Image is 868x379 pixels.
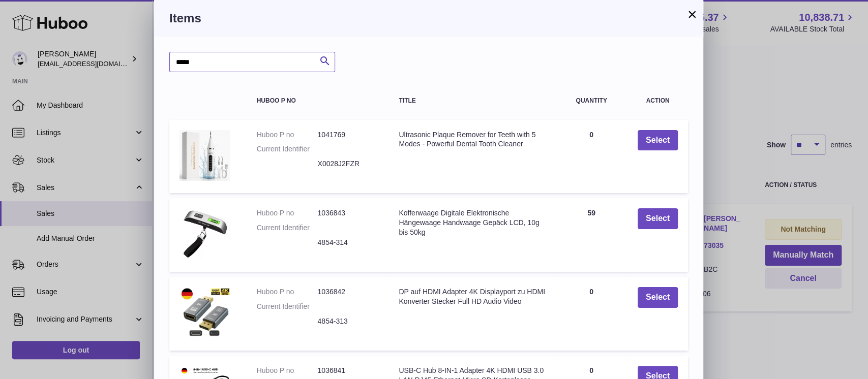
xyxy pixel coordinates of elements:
[638,287,678,308] button: Select
[399,287,545,306] div: DP auf HDMI Adapter 4K Displayport zu HDMI Konverter Stecker Full HD Audio Video
[627,87,688,114] th: Action
[317,130,378,140] dd: 1041769
[317,317,378,326] dd: 4854-313
[257,366,318,375] dt: Huboo P no
[247,87,389,114] th: Huboo P no
[638,208,678,229] button: Select
[399,208,545,237] div: Kofferwaage Digitale Elektronische Hängewaage Handwaage Gepäck LCD, 10g bis 50kg
[388,87,555,114] th: Title
[317,159,378,169] dd: X0028J2FZR
[257,208,318,218] dt: Huboo P no
[555,87,627,114] th: Quantity
[638,130,678,151] button: Select
[257,302,318,311] dt: Current Identifier
[555,198,627,272] td: 59
[179,208,230,259] img: Kofferwaage Digitale Elektronische Hängewaage Handwaage Gepäck LCD, 10g bis 50kg
[317,287,378,297] dd: 1036842
[555,120,627,194] td: 0
[317,366,378,375] dd: 1036841
[257,287,318,297] dt: Huboo P no
[179,287,230,338] img: DP auf HDMI Adapter 4K Displayport zu HDMI Konverter Stecker Full HD Audio Video
[257,130,318,140] dt: Huboo P no
[686,8,698,20] button: ×
[257,223,318,233] dt: Current Identifier
[555,277,627,351] td: 0
[399,130,545,149] div: Ultrasonic Plaque Remover for Teeth with 5 Modes - Powerful Dental Tooth Cleaner
[169,10,688,26] h3: Items
[317,238,378,247] dd: 4854-314
[317,208,378,218] dd: 1036843
[257,144,318,154] dt: Current Identifier
[179,130,230,181] img: Ultrasonic Plaque Remover for Teeth with 5 Modes - Powerful Dental Tooth Cleaner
